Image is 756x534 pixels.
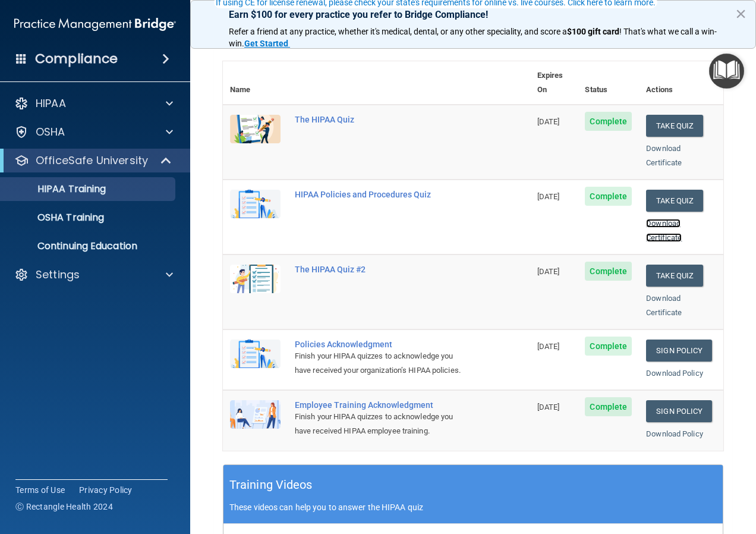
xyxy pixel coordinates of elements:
[14,125,173,139] a: OSHA
[14,268,173,282] a: Settings
[646,219,682,242] a: Download Certificate
[295,340,471,349] div: Policies Acknowledgment
[229,9,717,20] p: Earn $100 for every practice you refer to Bridge Compliance!
[35,51,118,67] h4: Compliance
[735,4,746,23] button: Close
[646,340,712,362] a: Sign Policy
[244,39,288,48] strong: Get Started
[646,115,703,137] button: Take Quiz
[537,403,560,412] span: [DATE]
[8,240,170,252] p: Continuing Education
[646,369,703,378] a: Download Policy
[229,475,313,495] h5: Training Videos
[223,61,288,105] th: Name
[8,183,106,195] p: HIPAA Training
[639,61,723,105] th: Actions
[646,144,682,167] a: Download Certificate
[8,212,104,224] p: OSHA Training
[530,61,578,105] th: Expires On
[36,153,148,168] p: OfficeSafe University
[229,27,717,48] span: ! That's what we call a win-win.
[537,342,560,351] span: [DATE]
[14,96,173,111] a: HIPAA
[646,294,682,317] a: Download Certificate
[646,190,703,212] button: Take Quiz
[537,117,560,126] span: [DATE]
[79,484,133,496] a: Privacy Policy
[295,190,471,199] div: HIPAA Policies and Procedures Quiz
[295,265,471,274] div: The HIPAA Quiz #2
[585,187,632,206] span: Complete
[15,484,65,496] a: Terms of Use
[295,349,471,378] div: Finish your HIPAA quizzes to acknowledge you have received your organization’s HIPAA policies.
[295,410,471,438] div: Finish your HIPAA quizzes to acknowledge you have received HIPAA employee training.
[585,337,632,356] span: Complete
[585,112,632,131] span: Complete
[229,502,717,512] p: These videos can help you to answer the HIPAA quiz
[295,115,471,124] div: The HIPAA Quiz
[36,268,80,282] p: Settings
[585,262,632,281] span: Complete
[537,192,560,201] span: [DATE]
[244,39,290,48] a: Get Started
[646,429,703,438] a: Download Policy
[14,12,176,36] img: PMB logo
[585,397,632,416] span: Complete
[709,54,744,89] button: Open Resource Center
[537,267,560,276] span: [DATE]
[567,27,619,36] strong: $100 gift card
[36,96,66,111] p: HIPAA
[646,265,703,287] button: Take Quiz
[14,153,172,168] a: OfficeSafe University
[229,27,567,36] span: Refer a friend at any practice, whether it's medical, dental, or any other speciality, and score a
[646,400,712,422] a: Sign Policy
[36,125,65,139] p: OSHA
[578,61,639,105] th: Status
[15,501,113,513] span: Ⓒ Rectangle Health 2024
[295,400,471,410] div: Employee Training Acknowledgment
